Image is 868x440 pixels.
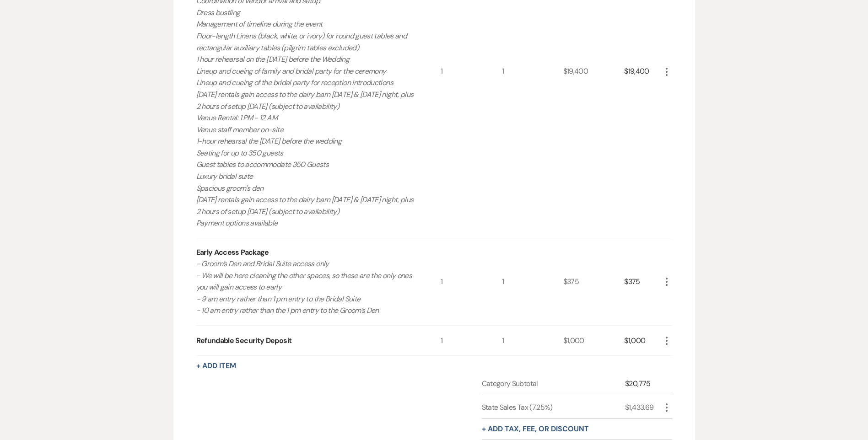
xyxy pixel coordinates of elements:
div: $375 [624,238,661,325]
div: Category Subtotal [482,378,625,389]
div: $1,000 [624,326,661,355]
div: $1,000 [563,326,625,355]
div: 1 [502,326,563,355]
div: 1 [441,238,502,325]
button: + Add Item [196,362,236,370]
div: $20,775 [625,378,661,389]
div: 1 [441,326,502,355]
p: - Groom’s Den and Bridal Suite access only - We will be here cleaning the other spaces, so these ... [196,258,416,317]
div: State Sales Tax (7.25%) [482,402,625,413]
button: + Add tax, fee, or discount [482,425,589,433]
div: 1 [502,238,563,325]
div: $375 [563,238,625,325]
div: $1,433.69 [625,402,661,413]
div: Refundable Security Deposit [196,335,292,346]
div: Early Access Package [196,247,269,258]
